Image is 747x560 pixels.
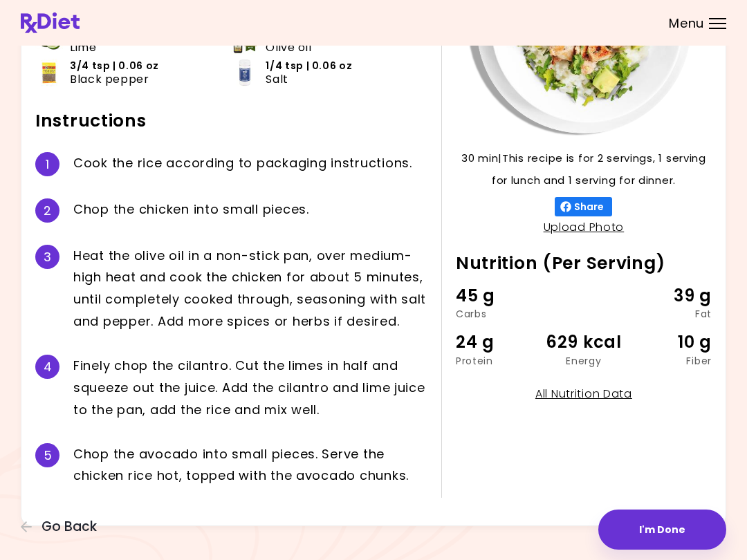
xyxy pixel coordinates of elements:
[70,41,97,54] span: Lime
[73,198,427,223] div: C h o p t h e c h i c k e n i n t o s m a l l p i e c e s .
[35,110,427,132] h2: Instructions
[456,356,541,366] div: Protein
[21,12,80,33] img: RxDiet
[73,355,427,421] div: F i n e l y c h o p t h e c i l a n t r o . C u t t h e l i m e s i n h a l f a n d s q u e e z e...
[70,73,149,86] span: Black pepper
[456,252,712,274] h2: Nutrition (Per Serving)
[627,329,712,355] div: 10 g
[70,59,159,73] span: 3/4 tsp | 0.06 oz
[35,443,59,467] div: 5
[35,198,59,223] div: 2
[555,197,612,216] button: Share
[571,201,607,212] span: Share
[456,309,541,319] div: Carbs
[21,519,104,534] button: Go Back
[627,356,712,366] div: Fiber
[35,355,59,379] div: 4
[627,283,712,309] div: 39 g
[266,73,288,86] span: Salt
[669,17,704,30] span: Menu
[73,245,427,333] div: H e a t t h e o l i v e o i l i n a n o n - s t i c k p a n , o v e r m e d i u m - h i g h h e a...
[456,329,541,355] div: 24 g
[41,519,97,534] span: Go Back
[535,386,632,402] a: All Nutrition Data
[544,219,625,235] a: Upload Photo
[541,356,626,366] div: Energy
[627,309,712,319] div: Fat
[35,245,59,269] div: 3
[456,283,541,309] div: 45 g
[541,329,626,355] div: 629 kcal
[266,59,352,73] span: 1/4 tsp | 0.06 oz
[598,510,726,550] button: I'm Done
[266,41,311,54] span: Olive oil
[456,147,712,192] p: 30 min | This recipe is for 2 servings, 1 serving for lunch and 1 serving for dinner.
[73,152,427,176] div: C o o k t h e r i c e a c c o r d i n g t o p a c k a g i n g i n s t r u c t i o n s .
[73,443,427,487] div: C h o p t h e a v o c a d o i n t o s m a l l p i e c e s . S e r v e t h e c h i c k e n r i c e...
[35,152,59,176] div: 1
